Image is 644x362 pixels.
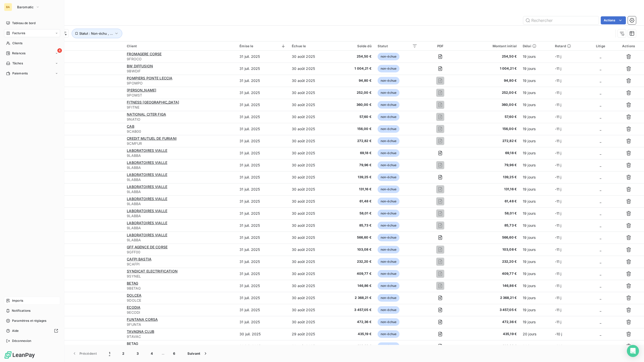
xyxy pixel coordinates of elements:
[127,129,233,134] span: 9CAB00
[340,283,372,288] span: 146,86 €
[520,219,552,232] td: 19 jours
[463,102,517,107] span: 360,00 €
[4,39,60,47] a: Clients
[340,320,372,325] span: 472,36 €
[12,31,25,35] span: Factures
[463,44,517,48] div: Montant initial
[555,115,561,119] span: -11 j
[520,256,552,268] td: 19 jours
[236,195,289,207] td: 31 juil. 2025
[600,211,601,215] span: _
[600,247,601,252] span: _
[463,283,517,288] span: 146,86 €
[555,320,561,324] span: -11 j
[236,207,289,219] td: 31 juil. 2025
[520,99,552,111] td: 19 jours
[555,296,561,300] span: -11 j
[340,332,372,337] span: 435,19 €
[600,103,601,107] span: _
[340,66,372,71] span: 1 004,21 €
[236,340,289,352] td: 30 juil. 2025
[236,232,289,244] td: 31 juil. 2025
[600,235,601,240] span: _
[600,332,601,336] span: _
[520,292,552,304] td: 19 jours
[520,268,552,280] td: 19 jours
[378,125,399,133] span: non-échue
[127,52,162,56] span: FROMAGERE CORSE
[520,232,552,244] td: 19 jours
[555,211,561,215] span: -11 j
[289,207,336,219] td: 30 août 2025
[181,348,214,359] button: Suivant
[127,197,167,201] span: LABORATOIRES VIALLE
[289,232,336,244] td: 30 août 2025
[131,348,145,359] button: 3
[600,115,601,119] span: _
[520,147,552,159] td: 19 jours
[236,219,289,232] td: 31 juil. 2025
[127,136,177,141] span: CREDIT MUTUEL DE FURIANI
[520,135,552,147] td: 19 jours
[340,211,372,216] span: 58,01 €
[127,93,233,98] span: 9POMST
[340,259,372,264] span: 232,20 €
[292,44,333,48] div: Échue le
[127,141,233,146] span: 9CMFUR
[555,271,561,276] span: -11 j
[378,234,399,241] span: non-échue
[127,245,168,249] span: GFF AGENCE DE CORSE
[340,54,372,59] span: 254,50 €
[127,286,233,291] span: 9BETAG
[340,114,372,119] span: 57,60 €
[127,334,233,339] span: 9TAVAC
[616,44,641,48] div: Actions
[127,201,233,206] span: 9LABBA
[289,292,336,304] td: 30 août 2025
[591,44,610,48] div: Litige
[463,78,517,83] span: 94,80 €
[109,351,110,356] span: 1
[378,294,399,302] span: non-échue
[520,75,552,87] td: 19 jours
[236,123,289,135] td: 31 juil. 2025
[239,44,286,48] div: Émise le
[127,274,233,279] span: 9SYNEL
[289,328,336,340] td: 29 août 2025
[289,147,336,159] td: 30 août 2025
[463,187,517,192] span: 131,16 €
[555,284,561,288] span: -11 j
[127,189,233,194] span: 9LABBA
[520,87,552,99] td: 19 jours
[289,123,336,135] td: 30 août 2025
[463,307,517,312] span: 3 457,05 €
[520,304,552,316] td: 19 jours
[4,327,60,335] a: Aide
[236,171,289,183] td: 31 juil. 2025
[4,59,60,67] a: Tâches
[289,340,336,352] td: 29 août 2025
[378,258,399,265] span: non-échue
[463,223,517,228] span: 85,73 €
[127,305,140,309] span: ECODIA
[289,171,336,183] td: 30 août 2025
[340,344,372,349] span: 102,88 €
[555,223,561,228] span: -11 j
[12,319,46,323] span: Paramètres et réglages
[159,349,167,357] span: …
[463,126,517,131] span: 156,00 €
[127,148,167,153] span: LABORATOIRES VIALLE
[4,3,12,11] div: BA
[555,332,562,336] span: -10 j
[236,183,289,195] td: 31 juil. 2025
[340,199,372,204] span: 61,48 €
[4,317,60,325] a: Paramètres et réglages
[378,330,399,338] span: non-échue
[378,53,399,60] span: non-échue
[127,317,158,322] span: FUNTANA CORSA
[236,304,289,316] td: 31 juil. 2025
[127,124,134,128] span: CAB
[601,16,626,24] button: Actions
[423,44,457,48] div: PDF
[555,54,561,59] span: -11 j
